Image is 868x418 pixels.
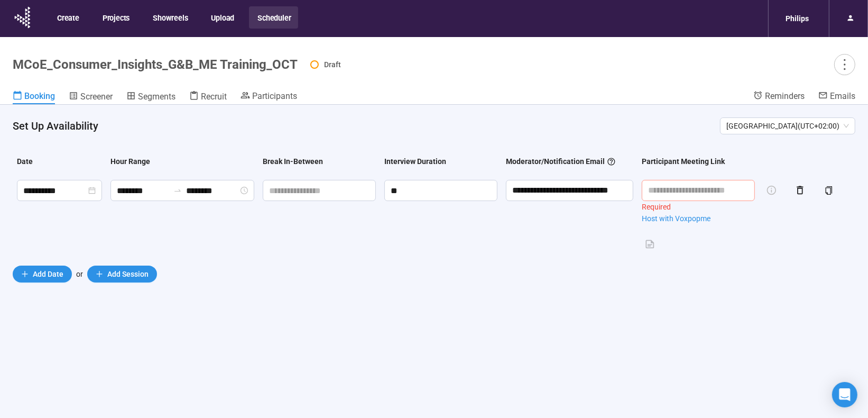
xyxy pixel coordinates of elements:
[21,270,29,278] span: plus
[94,6,137,29] button: Projects
[110,156,150,167] div: Hour Range
[263,156,323,167] div: Break In-Between
[17,156,33,167] div: Date
[832,382,857,407] div: Open Intercom Messenger
[830,91,855,101] span: Emails
[324,60,341,69] span: Draft
[13,119,712,133] h4: Set Up Availability
[837,57,852,71] span: more
[13,266,72,283] button: plusAdd Date
[87,266,157,283] button: plusAdd Session
[69,90,113,104] a: Screener
[13,266,855,283] div: or
[201,92,227,102] span: Recruit
[642,156,725,167] div: Participant Meeting Link
[138,92,176,102] span: Segments
[384,156,446,167] div: Interview Duration
[753,90,805,103] a: Reminders
[13,90,55,104] a: Booking
[820,182,837,199] button: copy
[49,6,87,29] button: Create
[96,270,103,278] span: plus
[506,156,616,167] div: Moderator/Notification Email
[249,6,298,29] button: Scheduler
[834,54,855,75] button: more
[144,6,195,29] button: Showreels
[107,268,149,280] span: Add Session
[80,92,113,102] span: Screener
[13,57,298,72] h1: MCoE_Consumer_Insights_G&B_ME Training_OCT
[33,268,63,280] span: Add Date
[202,6,242,29] button: Upload
[642,213,755,224] a: Host with Voxpopme
[173,186,182,195] span: to
[779,8,815,29] div: Philips
[126,90,176,104] a: Segments
[241,90,297,103] a: Participants
[173,186,182,195] span: swap-right
[252,91,297,101] span: Participants
[726,118,849,134] span: [GEOGRAPHIC_DATA] ( UTC+02:00 )
[825,186,833,195] span: copy
[818,90,855,103] a: Emails
[765,91,805,101] span: Reminders
[642,201,755,213] div: Required
[24,91,55,101] span: Booking
[189,90,227,104] a: Recruit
